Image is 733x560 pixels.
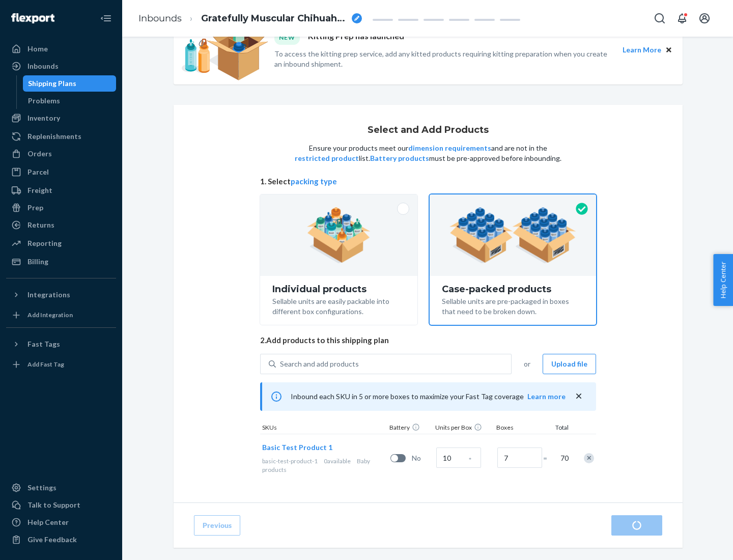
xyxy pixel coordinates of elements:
[6,146,116,162] a: Orders
[6,254,116,270] a: Billing
[694,8,715,29] button: Open account menu
[6,336,116,352] button: Fast Tags
[138,13,182,24] a: Inbounds
[497,447,542,468] input: Number of boxes
[260,382,596,411] div: Inbound each SKU in 5 or more boxes to maximize your Fast Tag coverage
[262,443,332,452] span: Basic Test Product 1
[558,453,569,463] span: 70
[6,217,116,233] a: Returns
[6,307,116,323] a: Add Integration
[527,391,566,402] button: Learn more
[23,93,117,109] a: Problems
[308,31,404,44] p: Kitting Prep has launched
[324,457,351,465] span: 0 available
[274,31,300,44] div: NEW
[27,185,52,195] div: Freight
[6,182,116,199] a: Freight
[27,167,49,177] div: Parcel
[584,453,594,463] div: Remove Item
[27,311,73,319] div: Add Integration
[6,531,116,548] button: Give Feedback
[27,500,80,510] div: Talk to Support
[27,360,64,369] div: Add Fast Tag
[201,12,348,25] span: Gratefully Muscular Chihuahua
[6,164,116,180] a: Parcel
[524,359,530,369] span: or
[260,335,596,346] span: 2. Add products to this shipping plan
[6,356,116,373] a: Add Fast Tag
[11,13,54,23] img: Flexport logo
[6,128,116,145] a: Replenishments
[442,284,584,294] div: Case-packed products
[436,447,481,468] input: Case Quantity
[27,61,59,71] div: Inbounds
[27,149,52,159] div: Orders
[368,125,489,135] h1: Select and Add Products
[262,457,386,474] div: Baby products
[272,294,405,317] div: Sellable units are easily packable into different box configurations.
[6,497,116,513] a: Talk to Support
[27,257,48,267] div: Billing
[663,44,674,55] button: Close
[260,176,596,187] span: 1. Select
[6,480,116,496] a: Settings
[27,220,54,230] div: Returns
[650,8,670,29] button: Open Search Box
[545,423,571,434] div: Total
[433,423,494,434] div: Units per Box
[543,453,553,463] span: =
[408,143,491,153] button: dimension requirements
[27,44,48,54] div: Home
[262,442,332,453] button: Basic Test Product 1
[295,153,359,163] button: restricted product
[713,254,733,306] button: Help Center
[23,75,117,92] a: Shipping Plans
[27,535,77,545] div: Give Feedback
[27,483,57,493] div: Settings
[623,44,661,55] button: Learn More
[6,110,116,126] a: Inventory
[6,235,116,251] a: Reporting
[6,287,116,303] button: Integrations
[27,517,69,527] div: Help Center
[27,113,60,123] div: Inventory
[274,49,613,69] p: To access the kitting prep service, add any kitted products requiring kitting preparation when yo...
[262,457,318,465] span: basic-test-product-1
[442,294,584,317] div: Sellable units are pre-packaged in boxes that need to be broken down.
[672,8,692,29] button: Open notifications
[412,453,432,463] span: No
[307,207,371,263] img: individual-pack.facf35554cb0f1810c75b2bd6df2d64e.png
[280,359,359,369] div: Search and add products
[6,41,116,57] a: Home
[27,290,70,300] div: Integrations
[272,284,405,294] div: Individual products
[194,515,240,536] button: Previous
[543,354,596,374] button: Upload file
[574,391,584,402] button: close
[449,207,576,263] img: case-pack.59cecea509d18c883b923b81aeac6d0b.png
[370,153,429,163] button: Battery products
[494,423,545,434] div: Boxes
[6,200,116,216] a: Prep
[96,8,116,29] button: Close Navigation
[27,131,81,142] div: Replenishments
[27,203,43,213] div: Prep
[28,96,60,106] div: Problems
[291,176,337,187] button: packing type
[294,143,562,163] p: Ensure your products meet our and are not in the list. must be pre-approved before inbounding.
[27,238,62,248] div: Reporting
[6,58,116,74] a: Inbounds
[27,339,60,349] div: Fast Tags
[6,514,116,530] a: Help Center
[130,4,370,34] ol: breadcrumbs
[260,423,387,434] div: SKUs
[28,78,76,89] div: Shipping Plans
[387,423,433,434] div: Battery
